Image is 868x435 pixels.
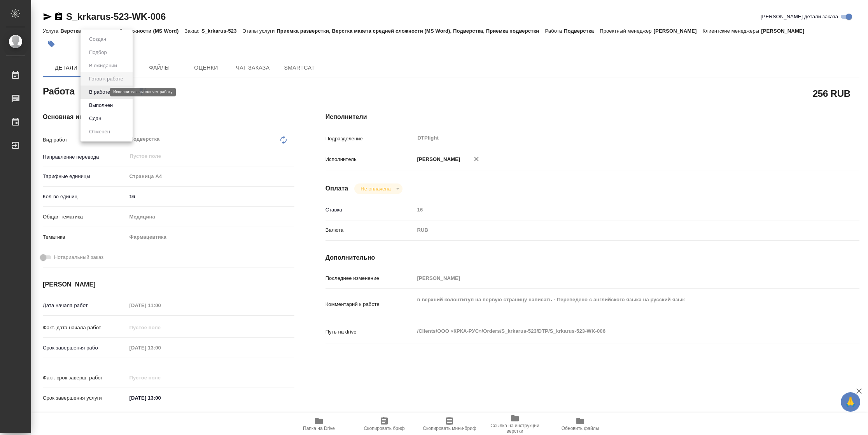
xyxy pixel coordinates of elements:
button: Создан [87,35,108,44]
button: Готов к работе [87,75,126,83]
button: В работе [87,88,112,96]
button: В ожидании [87,61,119,70]
button: Подбор [87,48,109,57]
button: Сдан [87,114,103,123]
button: Выполнен [87,101,115,110]
button: Отменен [87,128,112,136]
